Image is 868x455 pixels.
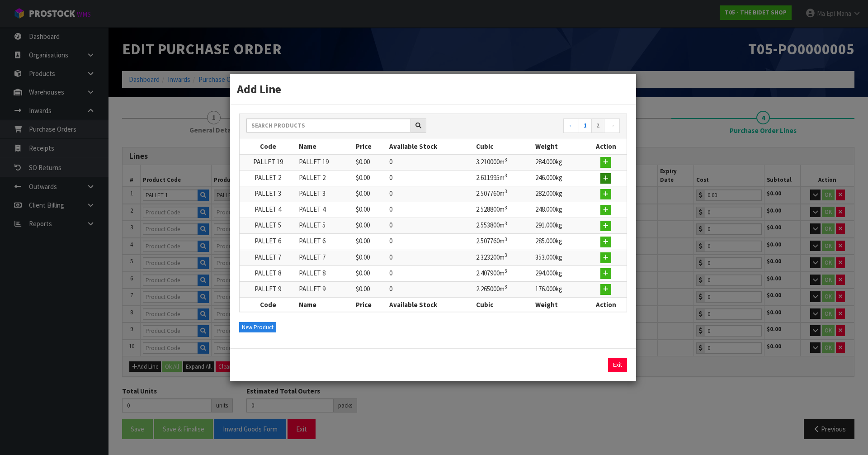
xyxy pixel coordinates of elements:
[387,139,474,154] th: Available Stock
[237,81,629,97] h3: Add Line
[474,265,533,281] td: 2.407900m
[505,188,507,194] sup: 3
[533,139,585,154] th: Weight
[533,265,585,281] td: 294.000kg
[239,322,276,333] button: New Product
[474,186,533,202] td: 2.507760m
[240,297,297,312] th: Code
[387,297,474,312] th: Available Stock
[297,154,354,171] td: PALLET 19
[240,234,297,250] td: PALLET 6
[387,234,474,250] td: 0
[533,297,585,312] th: Weight
[505,220,507,227] sup: 3
[604,118,620,133] a: →
[387,154,474,171] td: 0
[474,281,533,297] td: 2.265000m
[297,139,354,154] th: Name
[579,118,592,133] a: 1
[505,156,507,163] sup: 3
[240,154,297,171] td: PALLET 19
[240,186,297,202] td: PALLET 3
[297,250,354,265] td: PALLET 7
[297,202,354,218] td: PALLET 4
[240,281,297,297] td: PALLET 9
[387,265,474,281] td: 0
[354,281,387,297] td: $0.00
[387,218,474,234] td: 0
[585,297,627,312] th: Action
[533,281,585,297] td: 176.000kg
[246,118,411,133] input: Search products
[505,236,507,242] sup: 3
[297,234,354,250] td: PALLET 6
[533,218,585,234] td: 291.000kg
[297,297,354,312] th: Name
[354,139,387,154] th: Price
[474,139,533,154] th: Cubic
[297,281,354,297] td: PALLET 9
[387,202,474,218] td: 0
[474,234,533,250] td: 2.507760m
[474,297,533,312] th: Cubic
[474,218,533,234] td: 2.553800m
[240,265,297,281] td: PALLET 8
[533,186,585,202] td: 282.000kg
[505,252,507,258] sup: 3
[297,186,354,202] td: PALLET 3
[387,186,474,202] td: 0
[240,139,297,154] th: Code
[474,202,533,218] td: 2.528800m
[474,154,533,171] td: 3.210000m
[563,118,579,133] a: ←
[354,186,387,202] td: $0.00
[297,265,354,281] td: PALLET 8
[608,358,627,372] a: Exit
[533,170,585,186] td: 246.000kg
[354,265,387,281] td: $0.00
[297,218,354,234] td: PALLET 5
[240,202,297,218] td: PALLET 4
[505,268,507,274] sup: 3
[474,250,533,265] td: 2.323200m
[505,204,507,211] sup: 3
[354,234,387,250] td: $0.00
[354,250,387,265] td: $0.00
[354,297,387,312] th: Price
[387,250,474,265] td: 0
[585,139,627,154] th: Action
[533,250,585,265] td: 353.000kg
[240,170,297,186] td: PALLET 2
[591,118,604,133] a: 2
[533,154,585,171] td: 284.000kg
[505,172,507,179] sup: 3
[440,118,620,134] nav: Page navigation
[505,284,507,290] sup: 3
[240,218,297,234] td: PALLET 5
[387,281,474,297] td: 0
[354,170,387,186] td: $0.00
[387,170,474,186] td: 0
[533,202,585,218] td: 248.000kg
[354,154,387,171] td: $0.00
[474,170,533,186] td: 2.611995m
[297,170,354,186] td: PALLET 2
[354,202,387,218] td: $0.00
[240,250,297,265] td: PALLET 7
[354,218,387,234] td: $0.00
[533,234,585,250] td: 285.000kg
